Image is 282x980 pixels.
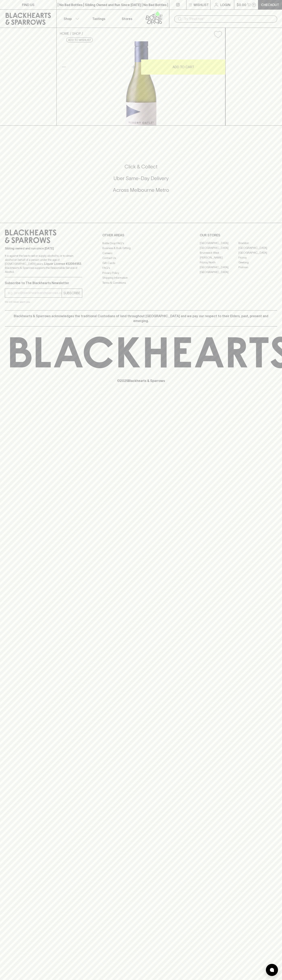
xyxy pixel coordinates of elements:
a: Contact Us [102,256,180,261]
p: $0.00 [237,2,246,7]
a: Brunswick West [200,250,238,255]
a: Tastings [85,10,113,28]
button: Add to wishlist [212,29,224,40]
button: ADD TO CART [141,59,225,75]
a: Stores [113,10,141,28]
p: 0 [253,4,255,6]
a: Fitzroy North [200,260,238,265]
h5: Across Melbourne Metro [5,187,277,193]
a: [PERSON_NAME] [200,255,238,260]
p: Blackhearts & Sparrows acknowledges the traditional Custodians of land throughout [GEOGRAPHIC_DAT... [8,314,274,323]
p: We will never spam you [5,300,82,304]
a: [GEOGRAPHIC_DATA] [200,246,238,250]
a: Careers [102,251,180,255]
h5: Uber Same-Day Delivery [5,175,277,182]
a: Shipping Information [102,275,180,280]
input: Try "Pinot noir" [184,16,274,22]
input: e.g. jane@blackheartsandsparrows.com.au [8,290,62,296]
a: Gift Cards [102,261,180,265]
a: HOME [60,32,69,35]
button: Shop [57,10,85,28]
a: Business & Bulk Gifting [102,246,180,251]
strong: Liquor License #32064953 [44,262,81,265]
a: [GEOGRAPHIC_DATA] [238,250,277,255]
button: Add to wishlist [66,38,93,42]
a: Geelong [238,260,277,265]
p: Sibling owned and run since [DATE] [5,246,82,250]
a: [GEOGRAPHIC_DATA] [200,241,238,246]
p: Tastings [92,16,105,21]
a: Braddon [238,241,277,246]
p: SUBSCRIBE [63,291,80,295]
a: Fitzroy [238,255,277,260]
p: FIND US [22,2,34,7]
a: [GEOGRAPHIC_DATA] [200,265,238,270]
p: Login [220,2,230,7]
a: [GEOGRAPHIC_DATA] [200,270,238,275]
p: Subscribe to The Blackhearts Newsletter [5,280,82,285]
h5: Click & Collect [5,163,277,170]
a: Bottle Drop FAQ's [102,241,180,246]
button: SUBSCRIBE [62,289,82,297]
a: Prahran [238,265,277,270]
p: Wishlist [194,2,209,7]
p: Shop [64,16,72,21]
p: ADD TO CART [173,65,194,69]
img: bubble-icon [270,968,274,972]
div: Call to action block [5,147,277,215]
p: Checkout [261,2,279,7]
a: [GEOGRAPHIC_DATA] [238,246,277,250]
a: SHOP [72,32,81,35]
a: FAQ's [102,266,180,270]
a: Privacy Policy [102,270,180,275]
p: It is against the law to sell or supply alcohol to, or to obtain alcohol on behalf of a person un... [5,254,82,274]
p: OUR STORES [200,233,277,238]
p: OTHER AREAS [102,233,180,238]
a: Terms & Conditions [102,280,180,285]
p: Stores [122,16,132,21]
img: 37546.png [57,41,225,125]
